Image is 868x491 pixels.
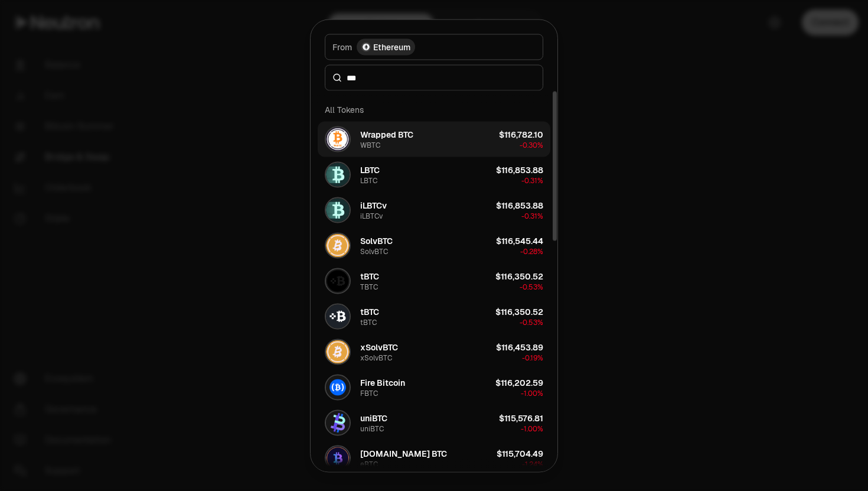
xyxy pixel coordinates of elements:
[360,388,378,398] div: FBTC
[497,447,543,459] div: $115,704.49
[318,440,550,476] button: eBTC Logo[DOMAIN_NAME] BTCeBTC$115,704.49-1.24%
[332,41,352,53] span: From
[318,157,550,192] button: LBTC LogoLBTCLBTC$116,853.88-0.31%
[520,317,543,327] span: -0.53%
[499,412,543,424] div: $115,576.81
[318,369,550,405] button: FBTC LogoFire BitcoinFBTC$116,202.59-1.00%
[522,459,543,469] span: -1.24%
[318,405,550,440] button: uniBTC LogouniBTCuniBTC$115,576.81-1.00%
[360,305,379,317] div: tBTC
[326,446,350,470] img: eBTC Logo
[521,424,543,433] span: -1.00%
[360,424,384,433] div: uniBTC
[326,198,350,222] img: iLBTCv Logo
[326,127,350,151] img: WBTC Logo
[360,459,378,469] div: eBTC
[360,128,413,140] div: Wrapped BTC
[326,304,350,328] img: tBTC Logo
[520,246,543,256] span: -0.28%
[495,305,543,317] div: $116,350.52
[326,269,350,292] img: TBTC Logo
[521,211,543,220] span: -0.31%
[318,121,550,157] button: WBTC LogoWrapped BTCWBTC$116,782.10-0.30%
[326,375,350,399] img: FBTC Logo
[496,341,543,353] div: $116,453.89
[360,211,383,220] div: iLBTCv
[360,412,387,424] div: uniBTC
[499,128,543,140] div: $116,782.10
[360,270,379,282] div: tBTC
[318,227,550,263] button: SolvBTC LogoSolvBTCSolvBTC$116,545.44-0.28%
[318,263,550,298] button: TBTC LogotBTCTBTC$116,350.52-0.53%
[360,376,405,388] div: Fire Bitcoin
[496,235,543,246] div: $116,545.44
[360,447,447,459] div: [DOMAIN_NAME] BTC
[360,175,377,185] div: LBTC
[495,376,543,388] div: $116,202.59
[318,334,550,369] button: xSolvBTC LogoxSolvBTCxSolvBTC$116,453.89-0.19%
[325,34,543,60] button: FromEthereum LogoEthereum
[360,341,398,353] div: xSolvBTC
[360,199,387,211] div: iLBTCv
[318,97,550,121] div: All Tokens
[360,317,377,327] div: tBTC
[522,353,543,362] span: -0.19%
[521,388,543,398] span: -1.00%
[318,192,550,227] button: iLBTCv LogoiLBTCviLBTCv$116,853.88-0.31%
[360,140,380,149] div: WBTC
[520,140,543,149] span: -0.30%
[521,175,543,185] span: -0.31%
[363,43,370,50] img: Ethereum Logo
[326,340,350,363] img: xSolvBTC Logo
[373,41,410,53] span: Ethereum
[360,246,388,256] div: SolvBTC
[360,282,378,291] div: TBTC
[360,353,392,362] div: xSolvBTC
[326,233,350,257] img: SolvBTC Logo
[495,270,543,282] div: $116,350.52
[360,164,380,175] div: LBTC
[326,162,350,186] img: LBTC Logo
[326,411,350,434] img: uniBTC Logo
[520,282,543,291] span: -0.53%
[496,164,543,175] div: $116,853.88
[496,199,543,211] div: $116,853.88
[360,235,393,246] div: SolvBTC
[318,298,550,334] button: tBTC LogotBTCtBTC$116,350.52-0.53%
